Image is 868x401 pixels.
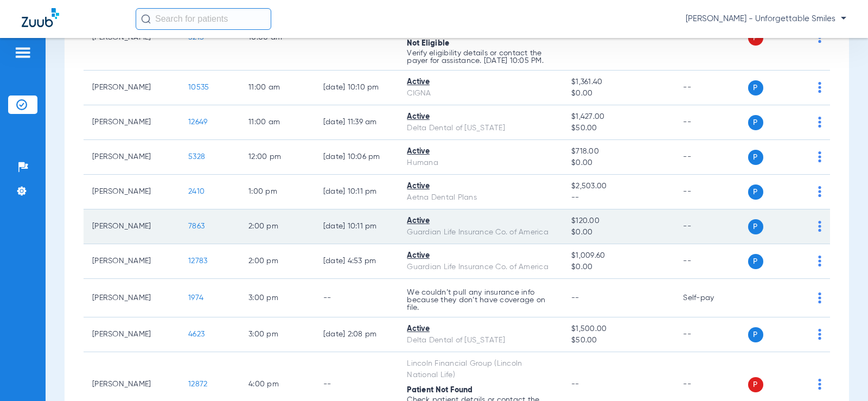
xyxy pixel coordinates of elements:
[315,175,399,209] td: [DATE] 10:11 PM
[748,219,763,234] span: P
[407,157,554,169] div: Humana
[188,188,205,195] span: 2410
[748,254,763,269] span: P
[571,215,666,227] span: $120.00
[407,49,554,65] p: Verify eligibility details or contact the payer for assistance. [DATE] 10:05 PM.
[748,184,763,200] span: P
[240,5,315,71] td: 10:00 AM
[571,146,666,157] span: $718.00
[571,181,666,192] span: $2,503.00
[818,329,821,340] img: group-dot-blue.svg
[407,262,554,273] div: Guardian Life Insurance Co. of America
[84,209,180,244] td: [PERSON_NAME]
[407,289,554,311] p: We couldn’t pull any insurance info because they don’t have coverage on file.
[407,77,554,88] div: Active
[571,88,666,99] span: $0.00
[674,317,748,352] td: --
[674,105,748,140] td: --
[84,71,180,105] td: [PERSON_NAME]
[315,140,399,175] td: [DATE] 10:06 PM
[188,153,205,161] span: 5328
[84,279,180,317] td: [PERSON_NAME]
[407,323,554,335] div: Active
[818,292,821,303] img: group-dot-blue.svg
[674,175,748,209] td: --
[571,335,666,346] span: $50.00
[188,330,205,338] span: 4623
[571,250,666,262] span: $1,009.60
[674,209,748,244] td: --
[240,209,315,244] td: 2:00 PM
[818,256,821,266] img: group-dot-blue.svg
[748,115,763,130] span: P
[407,192,554,203] div: Aetna Dental Plans
[818,186,821,197] img: group-dot-blue.svg
[407,123,554,134] div: Delta Dental of [US_STATE]
[315,105,399,140] td: [DATE] 11:39 AM
[748,80,763,96] span: P
[571,227,666,238] span: $0.00
[407,227,554,238] div: Guardian Life Insurance Co. of America
[84,105,180,140] td: [PERSON_NAME]
[22,8,59,27] img: Zuub Logo
[407,88,554,99] div: CIGNA
[818,221,821,232] img: group-dot-blue.svg
[240,71,315,105] td: 11:00 AM
[188,294,203,302] span: 1974
[407,181,554,192] div: Active
[407,40,449,47] span: Not Eligible
[748,327,763,342] span: P
[240,279,315,317] td: 3:00 PM
[84,140,180,175] td: [PERSON_NAME]
[674,71,748,105] td: --
[571,77,666,88] span: $1,361.40
[748,150,763,165] span: P
[407,335,554,346] div: Delta Dental of [US_STATE]
[407,358,554,381] div: Lincoln Financial Group (Lincoln National Life)
[818,82,821,93] img: group-dot-blue.svg
[674,279,748,317] td: Self-pay
[674,244,748,279] td: --
[407,250,554,262] div: Active
[240,105,315,140] td: 11:00 AM
[84,175,180,209] td: [PERSON_NAME]
[571,380,579,388] span: --
[188,222,205,230] span: 7863
[571,192,666,203] span: --
[571,157,666,169] span: $0.00
[674,5,748,71] td: --
[315,71,399,105] td: [DATE] 10:10 PM
[188,84,209,91] span: 10535
[315,317,399,352] td: [DATE] 2:08 PM
[240,317,315,352] td: 3:00 PM
[84,317,180,352] td: [PERSON_NAME]
[407,215,554,227] div: Active
[571,262,666,273] span: $0.00
[315,5,399,71] td: --
[315,244,399,279] td: [DATE] 4:53 PM
[748,377,763,392] span: P
[818,117,821,128] img: group-dot-blue.svg
[141,14,151,24] img: Search Icon
[240,140,315,175] td: 12:00 PM
[315,279,399,317] td: --
[571,323,666,335] span: $1,500.00
[188,380,207,388] span: 12872
[407,386,473,394] span: Patient Not Found
[14,46,31,59] img: hamburger-icon
[407,146,554,157] div: Active
[818,151,821,162] img: group-dot-blue.svg
[240,244,315,279] td: 2:00 PM
[136,8,271,30] input: Search for patients
[674,140,748,175] td: --
[84,5,180,71] td: [PERSON_NAME]
[240,175,315,209] td: 1:00 PM
[407,111,554,123] div: Active
[571,123,666,134] span: $50.00
[571,111,666,123] span: $1,427.00
[188,118,207,126] span: 12649
[315,209,399,244] td: [DATE] 10:11 PM
[188,257,207,265] span: 12783
[818,379,821,390] img: group-dot-blue.svg
[84,244,180,279] td: [PERSON_NAME]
